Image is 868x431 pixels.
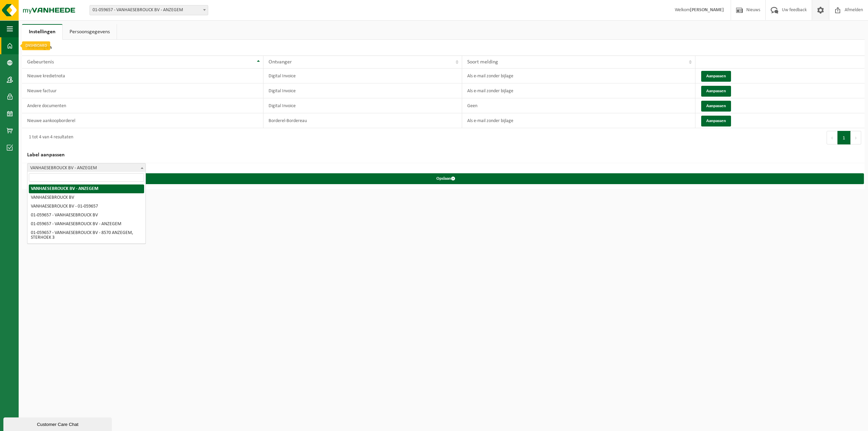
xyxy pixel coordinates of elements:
[29,202,144,211] li: VANHAESEBROUCK BV - 01-059657
[29,193,144,202] li: VANHAESEBROUCK BV
[90,5,208,15] span: 01-059657 - VANHAESEBROUCK BV - ANZEGEM
[22,40,865,56] h2: Meldingen
[27,163,145,173] span: VANHAESEBROUCK BV - ANZEGEM
[22,83,263,98] td: Nieuwe factuur
[22,147,865,163] h2: Label aanpassen
[851,131,861,144] button: Next
[29,184,144,193] li: VANHAESEBROUCK BV - ANZEGEM
[28,173,864,184] button: Opslaan
[462,98,696,113] td: Geen
[22,24,62,40] a: Instellingen
[462,83,696,98] td: Als e-mail zonder bijlage
[269,59,292,65] span: Ontvanger
[29,220,144,229] li: 01-059657 - VANHAESEBROUCK BV - ANZEGEM
[22,68,263,83] td: Nieuwe kredietnota
[90,5,208,15] span: 01-059657 - VANHAESEBROUCK BV - ANZEGEM
[701,86,731,97] button: Aanpassen
[263,98,462,113] td: Digital Invoice
[22,98,263,113] td: Andere documenten
[263,68,462,83] td: Digital Invoice
[701,71,731,82] button: Aanpassen
[27,163,146,173] span: VANHAESEBROUCK BV - ANZEGEM
[690,7,724,13] strong: [PERSON_NAME]
[701,101,731,112] button: Aanpassen
[837,131,851,144] button: 1
[462,68,696,83] td: Als e-mail zonder bijlage
[22,113,263,128] td: Nieuwe aankoopborderel
[29,211,144,220] li: 01-059657 - VANHAESEBROUCK BV
[462,113,696,128] td: Als e-mail zonder bijlage
[827,131,837,144] button: Previous
[467,59,498,65] span: Soort melding
[3,416,113,431] iframe: chat widget
[701,116,731,126] button: Aanpassen
[263,113,462,128] td: Borderel-Bordereau
[63,24,117,40] a: Persoonsgegevens
[25,132,73,144] div: 1 tot 4 van 4 resultaten
[263,83,462,98] td: Digital Invoice
[29,229,144,242] li: 01-059657 - VANHAESEBROUCK BV - 8570 ANZEGEM, STERHOEK 3
[27,59,54,65] span: Gebeurtenis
